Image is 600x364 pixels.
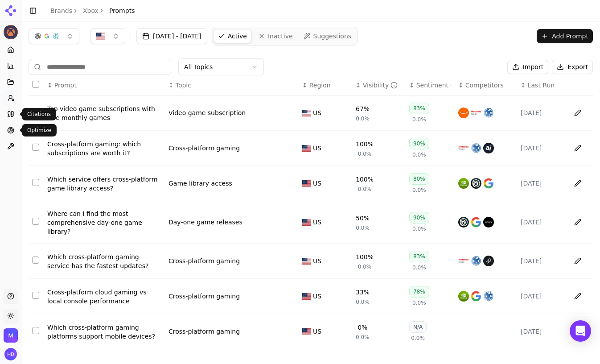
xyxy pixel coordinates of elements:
[44,75,165,95] th: Prompt
[96,32,105,41] img: US
[471,256,481,266] img: playstation
[168,108,246,117] div: Video game subscription
[352,75,406,95] th: brandMentionRate
[483,217,494,227] img: sony
[412,299,426,306] span: 0.0%
[109,6,135,15] span: Prompts
[313,108,321,117] span: US
[412,225,426,232] span: 0.0%
[409,173,429,185] div: 80%
[309,81,331,90] span: Region
[521,292,563,301] div: [DATE]
[483,178,494,189] img: google
[356,288,370,297] div: 33%
[571,215,585,229] button: Edit in sheet
[409,251,429,262] div: 83%
[47,175,161,193] a: Which service offers cross-platform game library access?
[302,328,311,335] img: US flag
[458,291,469,302] img: nvidia
[32,179,39,186] button: Select row 3
[412,186,426,194] span: 0.0%
[136,28,207,44] button: [DATE] - [DATE]
[356,81,402,90] div: ↕Visibility
[32,144,39,151] button: Select row 2
[458,81,514,90] div: ↕Competitors
[4,328,18,343] button: Open organization switcher
[32,292,39,299] button: Select row 6
[32,256,39,264] button: Select row 5
[313,327,321,336] span: US
[406,75,455,95] th: sentiment
[483,256,494,266] img: boosteroid
[302,110,311,116] img: US flag
[302,145,311,152] img: US flag
[471,108,481,118] img: nintendo
[4,25,18,39] button: Current brand: Xbox
[313,179,321,188] span: US
[168,292,240,301] div: Cross-platform gaming
[356,224,370,232] span: 0.0%
[313,144,321,153] span: US
[168,327,240,336] a: Cross-platform gaming
[32,327,39,334] button: Select row 7
[409,103,429,114] div: 83%
[356,115,370,122] span: 0.0%
[356,175,374,184] div: 100%
[358,323,367,332] div: 0%
[412,116,426,123] span: 0.0%
[521,81,563,90] div: ↕Last Run
[358,150,372,157] span: 0.0%
[302,180,311,187] img: US flag
[299,29,356,43] a: Suggestions
[571,289,585,303] button: Edit in sheet
[4,348,17,360] img: Hakan Degirmenci
[168,179,232,188] div: Game library access
[358,186,372,193] span: 0.0%
[571,254,585,268] button: Edit in sheet
[483,108,494,118] img: playstation
[313,292,321,301] span: US
[356,334,370,341] span: 0.0%
[168,218,242,227] a: Day-one game releases
[458,256,469,266] img: nintendo
[47,104,161,122] a: Top video game subscriptions with free monthly games
[537,29,593,43] button: Add Prompt
[313,32,352,41] span: Suggestions
[47,252,161,270] a: Which cross-platform gaming service has the fastest updates?
[168,144,240,153] a: Cross-platform gaming
[50,7,72,14] a: Brands
[4,328,18,343] img: M2E
[47,209,161,236] a: Where can I find the most comprehensive day-one game library?
[507,60,548,74] button: Import
[416,81,451,90] div: Sentiment
[409,321,427,333] div: N/A
[356,298,370,306] span: 0.0%
[168,256,240,265] div: Cross-platform gaming
[22,108,56,120] div: Citations
[458,178,469,189] img: nvidia
[471,291,481,302] img: google
[356,104,370,113] div: 67%
[47,140,161,157] a: Cross-platform gaming: which subscriptions are worth it?
[521,256,563,265] div: [DATE]
[47,288,161,306] a: Cross-platform cloud gaming vs local console performance
[302,258,311,265] img: US flag
[412,264,426,271] span: 0.0%
[50,6,135,15] nav: breadcrumb
[521,108,563,117] div: [DATE]
[521,218,563,227] div: [DATE]
[411,335,425,342] span: 0.0%
[356,252,374,261] div: 100%
[483,143,494,153] img: apple
[471,178,481,189] img: ubisoft
[47,323,161,341] a: Which cross-platform gaming platforms support mobile devices?
[165,75,299,95] th: Topic
[313,218,321,227] span: US
[47,81,161,90] div: ↕Prompt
